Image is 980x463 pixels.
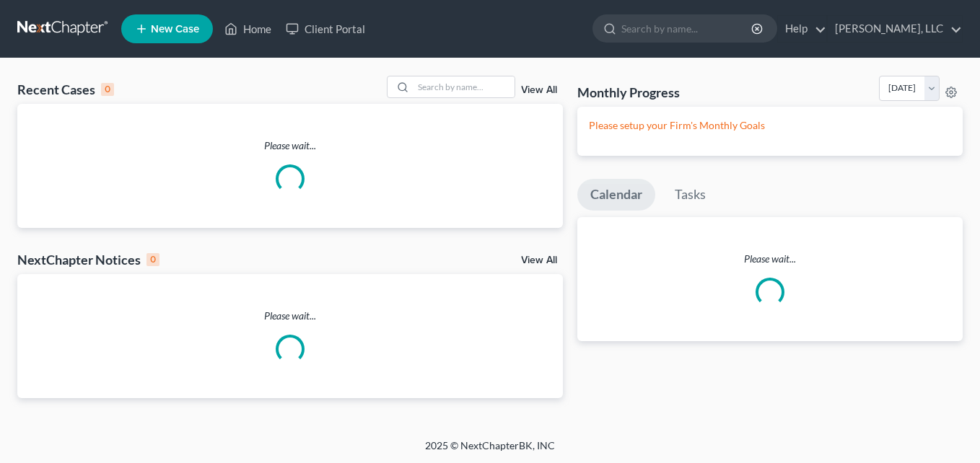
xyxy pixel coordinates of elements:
[577,252,963,266] p: Please wait...
[17,138,563,153] p: Please wait...
[17,81,114,98] div: Recent Cases
[146,253,159,266] div: 0
[17,309,563,323] p: Please wait...
[577,179,655,211] a: Calendar
[151,24,199,35] span: New Case
[521,85,557,95] a: View All
[828,16,962,42] a: [PERSON_NAME], LLC
[521,255,557,265] a: View All
[414,76,515,97] input: Search by name...
[589,118,951,133] p: Please setup your Firm's Monthly Goals
[621,15,753,42] input: Search by name...
[101,83,114,96] div: 0
[17,251,159,268] div: NextChapter Notices
[577,84,680,101] h3: Monthly Progress
[279,16,372,42] a: Client Portal
[662,179,719,211] a: Tasks
[778,16,826,42] a: Help
[217,16,279,42] a: Home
